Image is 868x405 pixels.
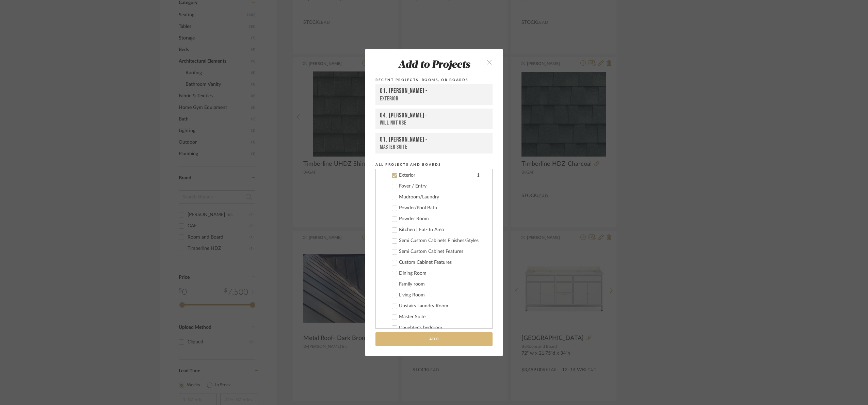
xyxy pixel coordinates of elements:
[399,303,487,309] div: Upstairs Laundry Room
[399,216,487,222] div: Powder Room
[380,119,488,126] div: Will NOT Use
[399,173,468,178] div: Exterior
[470,172,487,179] input: Exterior
[380,87,488,95] div: 01. [PERSON_NAME] -
[380,144,488,150] div: Master Suite
[399,271,487,276] div: Dining Room
[399,260,487,265] div: Custom Cabinet Features
[380,112,488,119] div: 04. [PERSON_NAME] -
[479,55,499,69] button: close
[399,205,487,211] div: Powder/Pool Bath
[399,227,487,233] div: Kitchen | Eat- In Area
[375,162,493,168] div: All Projects and Boards
[375,77,493,83] div: Recent Projects, Rooms, or Boards
[375,332,493,346] button: Add
[399,314,487,320] div: Master Suite
[399,281,487,287] div: Family room
[399,292,487,298] div: Living Room
[399,194,487,200] div: Mudroom/Laundry
[375,60,493,71] div: Add to Projects
[380,136,488,144] div: 01. [PERSON_NAME] -
[399,325,487,331] div: Daughter's bedroom
[399,249,487,255] div: Semi Custom Cabinet Features
[399,183,487,189] div: Foyer / Entry
[380,95,488,102] div: Exterior
[399,238,487,244] div: Semi Custom Cabinets Finishes/Styles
